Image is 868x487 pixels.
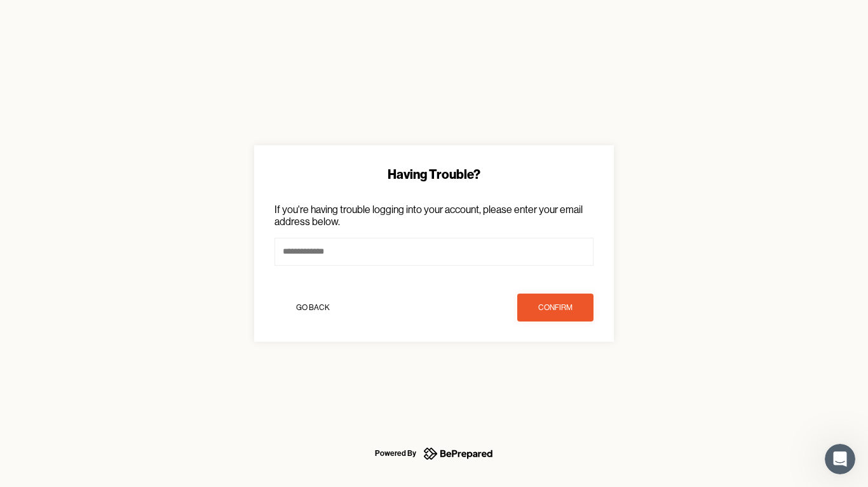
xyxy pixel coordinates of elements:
div: confirm [538,301,573,314]
iframe: Intercom live chat [825,444,855,474]
div: Powered By [375,446,416,461]
div: Go Back [296,301,330,314]
div: Having Trouble? [275,166,593,183]
button: confirm [517,294,593,321]
button: Go Back [275,294,351,321]
p: If you're having trouble logging into your account, please enter your email address below. [275,204,593,228]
